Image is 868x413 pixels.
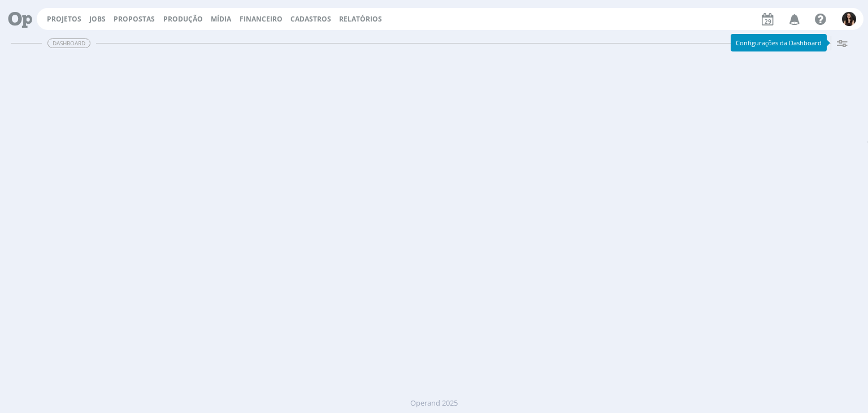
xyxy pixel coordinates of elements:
[44,15,85,24] button: Projetos
[110,15,158,24] button: Propostas
[339,14,382,24] a: Relatórios
[842,12,856,26] img: I
[236,15,286,24] button: Financeiro
[160,15,206,24] button: Produção
[731,34,827,51] div: Configurações da Dashboard
[211,14,231,24] a: Mídia
[114,14,155,24] span: Propostas
[290,14,331,24] span: Cadastros
[47,14,81,24] a: Projetos
[336,15,385,24] button: Relatórios
[47,38,90,48] span: Dashboard
[287,15,335,24] button: Cadastros
[240,14,283,24] a: Financeiro
[89,14,106,24] a: Jobs
[207,15,235,24] button: Mídia
[86,15,109,24] button: Jobs
[163,14,203,24] a: Produção
[841,9,857,29] button: I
